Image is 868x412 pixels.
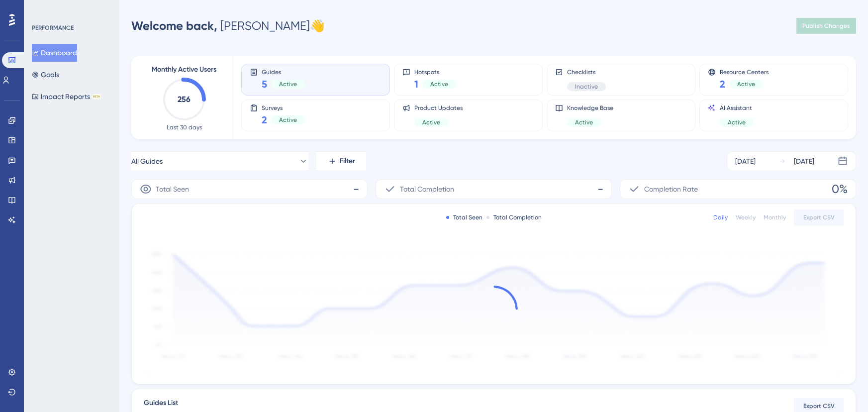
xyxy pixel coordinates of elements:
span: Knowledge Base [567,104,613,112]
span: 0% [832,181,848,197]
span: Welcome back, [131,18,217,33]
span: Guides [262,68,305,75]
span: - [353,181,359,197]
span: Active [422,118,440,126]
span: Hotspots [414,68,456,75]
span: Active [279,80,297,88]
span: Active [737,80,755,88]
span: 2 [720,77,725,91]
span: Surveys [262,104,305,111]
div: Monthly [764,213,786,221]
span: Total Completion [400,183,454,195]
span: Checklists [567,68,606,76]
span: All Guides [131,155,163,167]
span: Active [279,116,297,124]
text: 256 [178,95,191,104]
div: Daily [713,213,728,221]
span: Total Seen [156,183,189,195]
span: Monthly Active Users [152,64,216,76]
button: Goals [32,66,59,84]
div: [PERSON_NAME] 👋 [131,18,325,34]
span: Resource Centers [720,68,769,75]
span: Product Updates [414,104,463,112]
span: 5 [262,77,267,91]
div: Total Seen [446,213,482,221]
button: Filter [316,151,366,171]
button: Impact ReportsBETA [32,88,101,105]
span: 1 [414,77,418,91]
div: Weekly [736,213,756,221]
span: Export CSV [803,402,835,410]
div: [DATE] [794,155,814,167]
span: Active [430,80,448,88]
span: AI Assistant [720,104,754,112]
span: Publish Changes [802,22,850,30]
button: All Guides [131,151,308,171]
div: [DATE] [735,155,756,167]
span: Export CSV [803,213,835,221]
button: Publish Changes [796,18,856,34]
div: Total Completion [486,213,542,221]
span: Filter [340,155,355,167]
button: Export CSV [794,209,844,225]
span: 2 [262,113,267,127]
span: Last 30 days [167,123,202,131]
span: Inactive [575,83,598,91]
button: Dashboard [32,44,77,62]
span: Active [575,118,593,126]
span: - [597,181,603,197]
div: PERFORMANCE [32,24,74,32]
span: Completion Rate [644,183,698,195]
span: Active [728,118,746,126]
div: BETA [92,94,101,99]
